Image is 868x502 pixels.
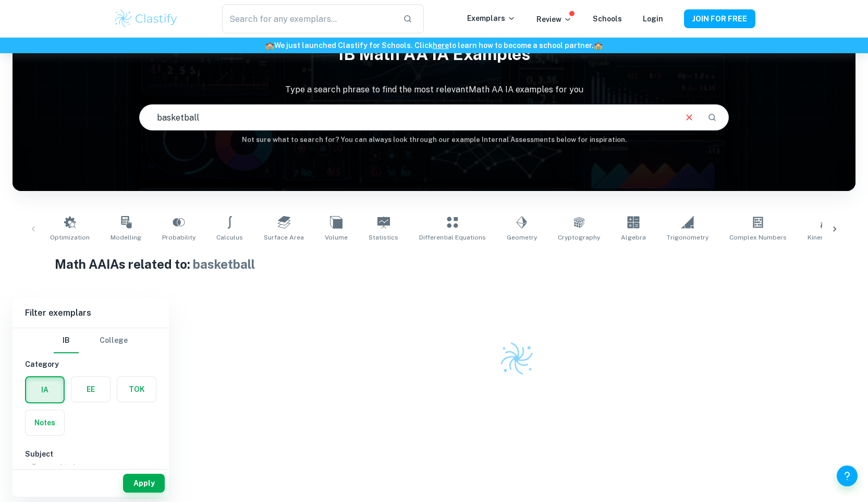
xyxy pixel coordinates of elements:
a: Schools [593,15,622,23]
input: E.g. modelling a logo, player arrangements, shape of an egg... [140,103,676,132]
span: Complex Numbers [729,233,787,242]
img: Clastify logo [113,8,179,29]
span: Probability [162,233,195,242]
button: TOK [117,377,156,402]
button: JOIN FOR FREE [684,9,755,28]
h6: Subject [25,448,156,460]
span: Surface Area [264,233,304,242]
p: Review [536,14,572,25]
span: Calculus [216,233,243,242]
span: Cryptography [558,233,600,242]
button: Help and Feedback [837,465,858,486]
button: Notes [26,410,64,435]
button: EE [71,377,110,402]
button: Clear [679,107,699,127]
img: Clastify logo [497,339,536,378]
p: Exemplars [467,13,516,24]
span: 🏫 [265,41,274,50]
h1: IB Math AA IA examples [13,38,855,71]
h1: Math AA IAs related to: [55,255,813,273]
h6: We just launched Clastify for Schools. Click to learn how to become a school partner. [2,40,866,51]
span: basketball [193,257,255,271]
button: College [100,328,128,353]
h6: Category [25,358,156,370]
span: Volume [325,233,348,242]
h6: Filter exemplars [13,298,169,328]
span: Trigonometry [667,233,708,242]
a: here [433,41,449,50]
h6: Not sure what to search for? You can always look through our example Internal Assessments below f... [13,135,855,145]
input: Search for any exemplars... [222,4,394,33]
label: Type a subject [32,461,76,470]
span: Optimization [50,233,90,242]
button: Search [703,109,721,126]
a: Login [643,15,663,23]
span: Geometry [507,233,537,242]
span: Algebra [621,233,646,242]
div: Filter type choice [54,328,128,353]
button: IB [54,328,79,353]
button: IA [26,377,64,402]
span: 🏫 [594,41,603,50]
button: Apply [123,474,165,493]
span: Statistics [369,233,398,242]
span: Differential Equations [419,233,486,242]
span: Kinematics [808,233,841,242]
span: Modelling [111,233,141,242]
p: Type a search phrase to find the most relevant Math AA IA examples for you [13,83,855,96]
